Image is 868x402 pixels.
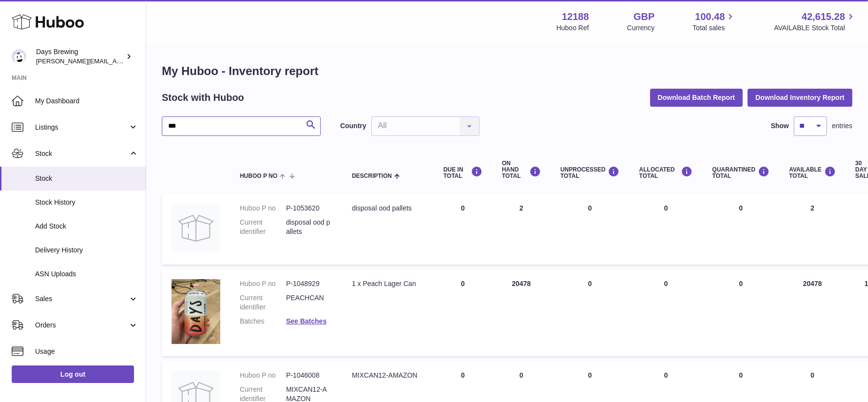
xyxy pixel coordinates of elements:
[286,371,332,380] dd: P-1046008
[557,23,589,33] div: Huboo Ref
[434,194,492,265] td: 0
[771,121,789,131] label: Show
[240,173,277,179] span: Huboo P no
[240,371,286,380] dt: Huboo P no
[551,194,630,265] td: 0
[35,149,128,158] span: Stock
[240,279,286,288] dt: Huboo P no
[35,246,138,255] span: Delivery History
[713,166,770,179] div: QUARANTINED Total
[492,269,551,356] td: 20478
[630,194,703,265] td: 0
[35,174,138,183] span: Stock
[634,10,655,23] strong: GBP
[748,89,852,106] button: Download Inventory Report
[12,365,134,383] a: Log out
[286,293,332,312] dd: PEACHCAN
[352,173,392,179] span: Description
[562,10,589,23] strong: 12188
[240,317,286,326] dt: Batches
[739,371,743,379] span: 0
[35,321,128,330] span: Orders
[352,371,424,380] div: MIXCAN12-AMAZON
[35,269,138,279] span: ASN Uploads
[627,23,655,33] div: Currency
[240,293,286,312] dt: Current identifier
[35,123,128,132] span: Listings
[172,204,220,252] img: product image
[693,10,736,33] a: 100.48 Total sales
[286,317,327,325] a: See Batches
[630,269,703,356] td: 0
[162,91,244,104] h2: Stock with Huboo
[35,347,138,356] span: Usage
[36,47,124,66] div: Days Brewing
[286,204,332,213] dd: P-1053620
[802,10,845,23] span: 42,615.28
[35,222,138,231] span: Add Stock
[739,204,743,212] span: 0
[240,204,286,213] dt: Huboo P no
[35,294,128,304] span: Sales
[492,194,551,265] td: 2
[639,166,693,179] div: ALLOCATED Total
[779,194,846,265] td: 2
[12,49,26,64] img: greg@daysbrewing.com
[434,269,492,356] td: 0
[789,166,836,179] div: AVAILABLE Total
[444,166,482,179] div: DUE IN TOTAL
[352,279,424,288] div: 1 x Peach Lager Can
[352,204,424,213] div: disposal ood pallets
[172,279,220,344] img: product image
[35,198,138,207] span: Stock History
[693,23,736,33] span: Total sales
[779,269,846,356] td: 20478
[162,63,852,79] h1: My Huboo - Inventory report
[502,160,541,180] div: ON HAND Total
[36,57,195,65] span: [PERSON_NAME][EMAIL_ADDRESS][DOMAIN_NAME]
[240,218,286,236] dt: Current identifier
[774,10,856,33] a: 42,615.28 AVAILABLE Stock Total
[774,23,856,33] span: AVAILABLE Stock Total
[551,269,630,356] td: 0
[739,280,743,287] span: 0
[340,121,366,131] label: Country
[695,10,725,23] span: 100.48
[650,89,743,106] button: Download Batch Report
[286,279,332,288] dd: P-1048929
[35,96,138,106] span: My Dashboard
[560,166,620,179] div: UNPROCESSED Total
[286,218,332,236] dd: disposal ood pallets
[832,121,852,131] span: entries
